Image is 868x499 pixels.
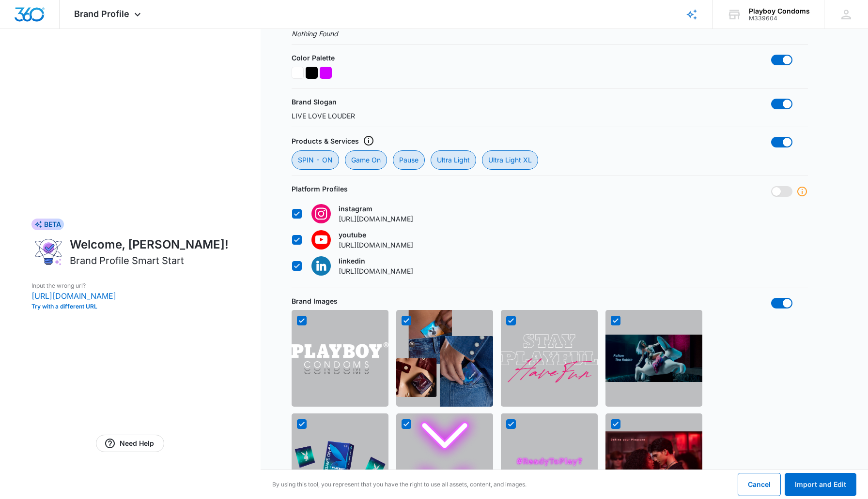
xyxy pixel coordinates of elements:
[292,111,355,121] p: LIVE LOVE LOUDER
[292,29,338,39] p: Nothing Found
[339,266,413,276] p: [URL][DOMAIN_NAME]
[431,150,476,170] div: Ultra Light
[70,236,229,253] h1: Welcome, [PERSON_NAME]!
[339,256,413,266] p: linkedin
[501,456,598,468] img: https://www.playboycondom.com/images/readytooplay.png
[31,281,229,290] p: Input the wrong url?
[74,9,129,19] span: Brand Profile
[785,473,856,496] button: Import and Edit
[749,15,810,22] div: account id
[605,431,702,493] img: https://www.playboycondom.com/backgrounds/imagesbg/new%20Interactbg.png
[292,296,338,306] p: Brand Images
[292,342,388,374] img: https://www.playboycondom.com/images/Brand-herosection.png
[339,214,413,224] p: [URL][DOMAIN_NAME]
[339,204,413,214] p: instagram
[345,150,387,170] div: Game On
[292,428,388,496] img: https://www.playboycondom.com/images/product-highlight.png
[749,7,810,15] div: account name
[292,53,335,63] p: Color Palette
[605,335,702,382] img: https://www.playboycondom.com/backgrounds/imagesbg/bannerBG.png
[31,219,64,230] div: BETA
[292,184,348,194] p: Platform Profiles
[339,240,413,250] p: [URL][DOMAIN_NAME]
[96,435,164,452] a: Need Help
[482,150,538,170] div: Ultra Light XL
[738,473,781,496] button: Cancel
[396,308,493,409] img: https://www.playboycondom.com/images/New%20Playful.png
[272,480,527,489] p: By using this tool, you represent that you have the right to use all assets, content, and images.
[31,304,229,309] button: Try with a different URL
[339,230,413,240] p: youtube
[31,290,229,302] p: [URL][DOMAIN_NAME]
[292,97,337,107] p: Brand Slogan
[292,150,339,170] div: SPIN - ON
[292,136,359,146] p: Products & Services
[31,236,66,268] img: ai-brand-profile
[501,334,598,382] img: https://www.playboycondom.com/images/signstayplayful%201.png
[393,150,425,170] div: Pause
[70,253,184,268] h2: Brand Profile Smart Start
